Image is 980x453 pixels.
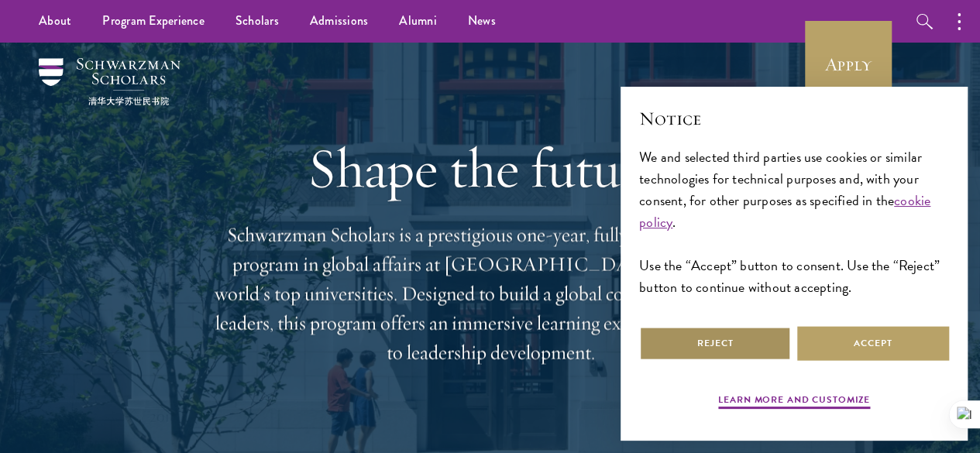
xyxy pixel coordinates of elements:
[39,58,181,105] img: Schwarzman Scholars
[211,220,769,367] p: Schwarzman Scholars is a prestigious one-year, fully funded master’s program in global affairs at...
[639,326,791,361] button: Reject
[718,393,870,411] button: Learn more and customize
[639,105,949,132] h2: Notice
[805,21,892,108] a: Apply
[639,190,930,232] a: cookie policy
[211,136,769,201] h1: Shape the future.
[639,146,949,299] div: We and selected third parties use cookies or similar technologies for technical purposes and, wit...
[797,326,949,361] button: Accept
